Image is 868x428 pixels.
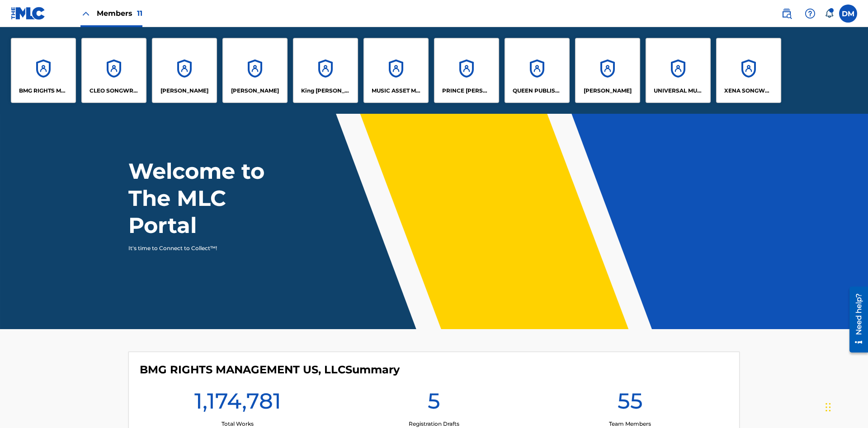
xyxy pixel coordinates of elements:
a: AccountsCLEO SONGWRITER [81,38,146,103]
h1: 55 [618,387,643,420]
a: AccountsBMG RIGHTS MANAGEMENT US, LLC [11,38,76,103]
a: Accounts[PERSON_NAME] [575,38,640,103]
div: Drag [826,394,831,421]
a: AccountsMUSIC ASSET MANAGEMENT (MAM) [363,38,429,103]
p: RONALD MCTESTERSON [584,87,632,95]
h4: BMG RIGHTS MANAGEMENT US, LLC [140,363,400,377]
iframe: Chat Widget [823,385,868,428]
img: Close [80,8,91,19]
p: ELVIS COSTELLO [160,87,208,95]
p: QUEEN PUBLISHA [513,87,562,95]
a: Accounts[PERSON_NAME] [222,38,288,103]
p: EYAMA MCSINGER [231,87,279,95]
img: search [781,8,792,19]
p: Registration Drafts [409,420,459,428]
a: Accounts[PERSON_NAME] [152,38,217,103]
span: Members [97,8,142,19]
div: Help [801,5,819,23]
h1: 5 [428,387,440,420]
h1: 1,174,781 [194,387,281,420]
p: CLEO SONGWRITER [90,87,139,95]
div: Notifications [825,9,834,18]
a: AccountsUNIVERSAL MUSIC PUB GROUP [646,38,711,103]
a: AccountsKing [PERSON_NAME] [293,38,358,103]
div: User Menu [839,5,857,23]
p: BMG RIGHTS MANAGEMENT US, LLC [19,87,68,95]
img: help [805,8,816,19]
p: PRINCE MCTESTERSON [442,87,491,95]
h1: Welcome to The MLC Portal [128,158,297,239]
iframe: Resource Center [843,283,868,357]
p: It's time to Connect to Collect™! [128,244,285,252]
a: AccountsPRINCE [PERSON_NAME] [434,38,499,103]
p: UNIVERSAL MUSIC PUB GROUP [654,87,703,95]
span: 11 [137,9,142,18]
p: Team Members [609,420,651,428]
a: AccountsXENA SONGWRITER [716,38,781,103]
img: MLC Logo [11,7,46,20]
a: AccountsQUEEN PUBLISHA [505,38,570,103]
p: XENA SONGWRITER [724,87,774,95]
p: Total Works [222,420,254,428]
a: Public Search [778,5,796,23]
p: King McTesterson [301,87,350,95]
p: MUSIC ASSET MANAGEMENT (MAM) [372,87,421,95]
